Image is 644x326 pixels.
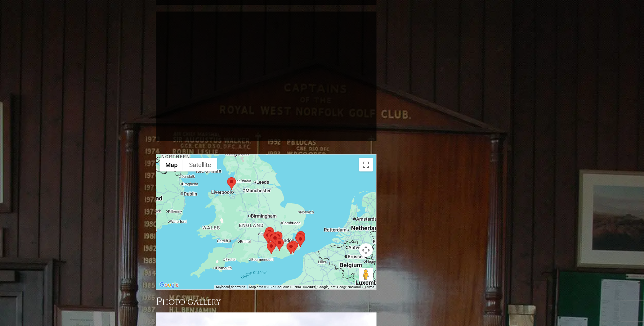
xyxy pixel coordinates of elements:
button: Show street map [160,158,183,171]
h3: Photo Gallery [156,295,376,308]
button: Toggle fullscreen view [359,158,373,171]
button: Keyboard shortcuts [216,285,245,289]
span: Map data ©2025 GeoBasis-DE/BKG (©2009), Google, Inst. Geogr. Nacional [249,285,361,289]
iframe: Sir-Nick-on-Southeast-England [163,18,370,135]
img: Google [158,281,180,289]
button: Map camera controls [359,243,373,257]
a: Open this area in Google Maps (opens a new window) [158,281,180,289]
button: Show satellite imagery [183,158,217,171]
a: Terms [365,285,374,289]
button: Drag Pegman onto the map to open Street View [359,268,373,281]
